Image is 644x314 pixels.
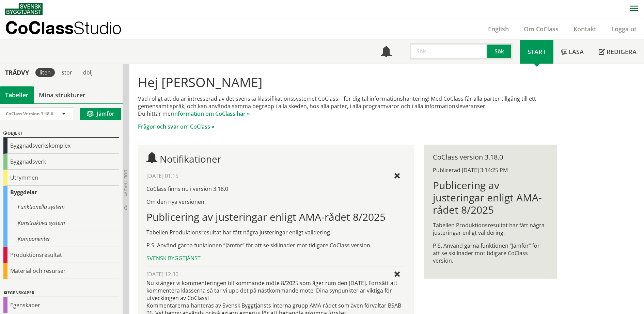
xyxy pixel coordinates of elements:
a: Redigera [591,40,644,64]
a: Läsa [553,40,591,64]
div: Egenskaper [3,289,119,297]
a: CoClassStudio [5,18,136,39]
div: Komponenter [3,231,119,247]
span: [DATE] 12.30 [146,270,178,278]
span: [DATE] 01.15 [146,172,178,180]
div: Objekt [3,130,119,138]
a: Start [520,40,553,64]
div: Byggdelar [3,186,119,199]
h1: Publicering av justeringar enligt AMA-rådet 8/2025 [433,179,548,216]
button: Sök [487,43,513,60]
p: P.S. Använd gärna funktionen ”Jämför” för att se skillnader mot tidigare CoClass version. [146,242,405,249]
p: P.S. Använd gärna funktionen ”Jämför” för att se skillnader mot tidigare CoClass version. [433,242,548,264]
div: Egenskaper [3,297,119,313]
input: Sök [410,43,487,60]
p: Om den nya versionen: [146,198,405,205]
div: liten [35,68,55,77]
a: Mina strukturer [34,86,91,103]
span: CoClass Version 3.18.0 [6,111,53,117]
span: Notifikationer [381,47,392,58]
h1: Publicering av justeringar enligt AMA-rådet 8/2025 [146,211,405,223]
div: stor [58,68,76,77]
a: information om CoClass här » [173,110,250,117]
button: Jämför [80,108,121,120]
div: Publicerad [DATE] 3:14:25 PM [433,166,548,174]
p: Tabellen Produktionsresultat har fått några justeringar enligt validering. [433,221,548,236]
span: Notifikationer [160,152,221,165]
p: Vad roligt att du är intresserad av det svenska klassifikationssystemet CoClass – för digital inf... [138,95,556,117]
div: Trädvy [1,69,33,76]
a: English [481,25,516,33]
a: Kontakt [566,25,604,33]
a: Frågor och svar om CoClass » [138,123,215,130]
a: Logga ut [604,25,644,33]
p: CoClass [5,24,122,32]
div: Konstruktiva system [3,215,119,231]
span: Dölj trädvy [123,170,129,196]
div: Byggnadsverk [3,154,119,170]
div: Svensk Byggtjänst [146,254,405,262]
div: Material och resurser [3,263,119,279]
div: Produktionsresultat [3,247,119,263]
div: CoClass version 3.18.0 [433,153,548,161]
div: Utrymmen [3,170,119,186]
span: Studio [74,18,122,38]
h1: Hej [PERSON_NAME] [138,75,556,89]
img: Svensk Byggtjänst [5,3,43,15]
a: Om CoClass [516,25,566,33]
p: Tabellen Produktionsresultat har fått några justeringar enligt validering. [146,229,405,236]
div: Byggnadsverkskomplex [3,138,119,154]
div: dölj [79,68,97,77]
p: CoClass finns nu i version 3.18.0 [146,185,405,193]
span: Läsa [569,48,584,56]
span: Start [528,48,546,56]
div: Funktionella system [3,199,119,215]
span: Redigera [607,48,637,56]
